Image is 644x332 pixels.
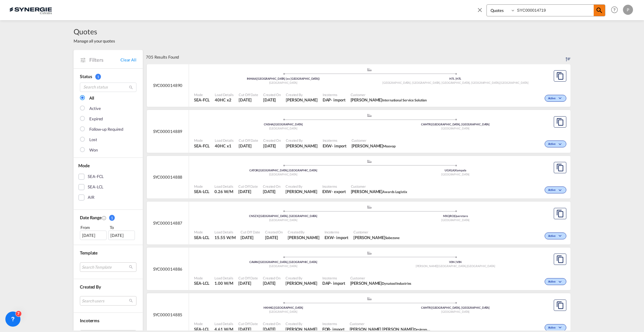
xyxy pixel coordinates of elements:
span: CAMTR [GEOGRAPHIC_DATA], [GEOGRAPHIC_DATA] [421,306,490,309]
span: Incoterms [322,321,345,326]
a: Clear All [120,57,136,63]
div: SYC000014889 assets/icons/custom/ship-fill.svgassets/icons/custom/roll-o-plane.svgOriginShanghai ... [147,110,570,153]
span: Daniel Dico [286,97,318,103]
span: Mode [194,92,210,97]
div: [DATE] [80,231,107,240]
md-icon: assets/icons/custom/ship-fill.svg [366,114,373,117]
span: Cut Off Date [238,321,258,326]
div: Lost [89,137,97,143]
md-icon: icon-close [476,6,483,13]
md-icon: assets/icons/custom/ship-fill.svg [366,251,373,255]
span: Date Range [80,215,102,220]
span: Filters [89,56,120,63]
span: SEA-FCL [194,97,210,103]
div: DAP import [322,280,345,286]
span: Help [609,4,620,15]
span: Created On [263,276,280,280]
span: Manage all your quotes [74,38,115,44]
span: From To [DATE][DATE] [80,224,136,240]
span: Load Details [215,138,234,143]
span: 1.00 W/M [214,281,233,286]
span: | [431,123,432,126]
span: Customer [350,321,431,326]
span: Daniel Dico [286,189,317,194]
span: Created On [263,321,280,326]
span: | [256,77,257,80]
span: Created On [263,92,281,97]
div: SYC000014886 assets/icons/custom/ship-fill.svgassets/icons/custom/roll-o-plane.svgOriginVancouver... [147,248,570,290]
span: Mode [194,276,209,280]
span: [GEOGRAPHIC_DATA] [441,218,469,222]
span: | [455,260,456,264]
span: Incoterms [322,276,345,280]
span: INMAA [GEOGRAPHIC_DATA] (ex [GEOGRAPHIC_DATA]) [247,77,320,80]
div: EXW import [323,143,347,149]
span: Active [548,234,557,238]
span: Active [548,188,557,192]
span: Cut Off Date [239,92,258,97]
span: icon-close [476,4,486,20]
span: 1 [95,74,101,80]
button: Copy Quote [554,116,566,128]
div: Change Status Here [545,324,566,331]
button: Copy Quote [554,70,566,82]
div: - import [331,97,345,103]
md-icon: icon-chevron-down [557,326,565,329]
span: SYC000014889 [153,129,183,134]
span: Customer [350,276,412,280]
span: 18 Sep 2025 [263,326,280,332]
span: Incoterms [80,318,99,323]
span: 18 Sep 2025 [263,189,280,194]
span: Talia Legault Sobezone [353,235,400,240]
span: Created By [286,138,318,143]
span: SEA-LCL [194,235,209,240]
md-checkbox: SEA-FCL [78,174,138,180]
div: P [623,5,633,15]
span: Created By [80,284,101,289]
span: SYC000014886 [153,266,183,272]
span: CATOR [GEOGRAPHIC_DATA], [GEOGRAPHIC_DATA] [249,169,317,172]
span: | [431,306,432,309]
span: Incoterms [323,138,347,143]
span: SYC000014885 [153,312,183,318]
span: H7L [456,77,462,80]
div: Change Status Here [545,186,566,193]
md-icon: assets/icons/custom/copyQuote.svg [556,210,564,217]
div: Follow-up Required [89,126,123,133]
md-checkbox: SEA-LCL [78,184,138,190]
md-icon: icon-chevron-down [557,97,565,100]
span: 40HC x 2 [215,97,234,103]
div: EXW [322,189,332,194]
span: CNSZX [GEOGRAPHIC_DATA], [GEOGRAPHIC_DATA] [249,214,317,218]
span: [GEOGRAPHIC_DATA] [441,173,469,176]
span: | [454,169,455,172]
span: V0N [449,260,456,264]
span: Load Details [215,92,234,97]
span: , [499,81,500,84]
span: | [258,260,259,264]
span: Active [548,142,557,146]
span: Ramila Patel Dynatool Industries [350,280,412,286]
span: Dynatool Industries [382,281,411,285]
span: [GEOGRAPHIC_DATA], [GEOGRAPHIC_DATA], [GEOGRAPHIC_DATA], [GEOGRAPHIC_DATA] [382,81,500,84]
div: EXW export [322,189,346,194]
div: [DATE] [108,231,135,240]
span: SYC000014887 [153,220,183,226]
span: Load Details [214,276,233,280]
iframe: Chat [5,299,27,323]
span: | [454,214,455,218]
span: [GEOGRAPHIC_DATA] [269,218,297,222]
span: Created By [288,230,319,234]
span: Mode [194,138,210,143]
span: Mode [194,184,209,189]
input: Search status [80,83,136,92]
div: - import [330,280,345,286]
div: To [109,224,137,231]
div: SYC000014888 assets/icons/custom/ship-fill.svgassets/icons/custom/roll-o-plane.svgOriginToronto, ... [147,156,570,199]
span: SEA-LCL [194,280,209,286]
span: Created By [286,92,318,97]
span: Antoine Goudreault Moovop [352,143,396,149]
button: Copy Quote [554,254,566,265]
span: 18 Sep 2025 [263,280,280,286]
span: Moovop [383,144,395,148]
